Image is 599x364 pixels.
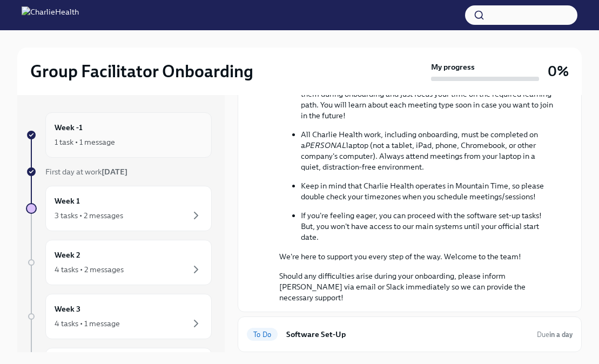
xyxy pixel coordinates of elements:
[548,62,569,81] h3: 0%
[55,249,80,261] h6: Week 2
[30,60,253,82] h2: Group Facilitator Onboarding
[26,166,212,177] a: First day at work[DATE]
[26,294,212,339] a: Week 34 tasks • 1 message
[537,331,573,339] span: Due
[55,303,80,315] h6: Week 3
[55,318,120,329] div: 4 tasks • 1 message
[286,328,528,340] h6: Software Set-Up
[305,140,346,150] em: PERSONAL
[247,326,573,343] a: To DoSoftware Set-UpDuein a day
[537,329,573,340] span: September 23rd, 2025 10:00
[45,167,127,177] span: First day at work
[22,6,79,24] img: CharlieHealth
[26,240,212,285] a: Week 24 tasks • 2 messages
[102,167,127,177] strong: [DATE]
[55,122,83,133] h6: Week -1
[431,62,475,72] strong: My progress
[301,210,555,242] p: If you're feeling eager, you can proceed with the software set-up tasks! But, you won't have acce...
[247,331,278,339] span: To Do
[301,180,555,202] p: Keep in mind that Charlie Health operates in Mountain Time, so please double check your timezones...
[549,331,573,339] strong: in a day
[55,264,124,275] div: 4 tasks • 2 messages
[55,137,115,147] div: 1 task • 1 message
[55,210,123,221] div: 3 tasks • 2 messages
[55,195,80,207] h6: Week 1
[301,129,555,172] p: All Charlie Health work, including onboarding, must be completed on a laptop (not a tablet, iPad,...
[279,251,555,262] p: We're here to support you every step of the way. Welcome to the team!
[26,186,212,231] a: Week 13 tasks • 2 messages
[26,112,212,158] a: Week -11 task • 1 message
[279,271,555,303] p: Should any difficulties arise during your onboarding, please inform [PERSON_NAME] via email or Sl...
